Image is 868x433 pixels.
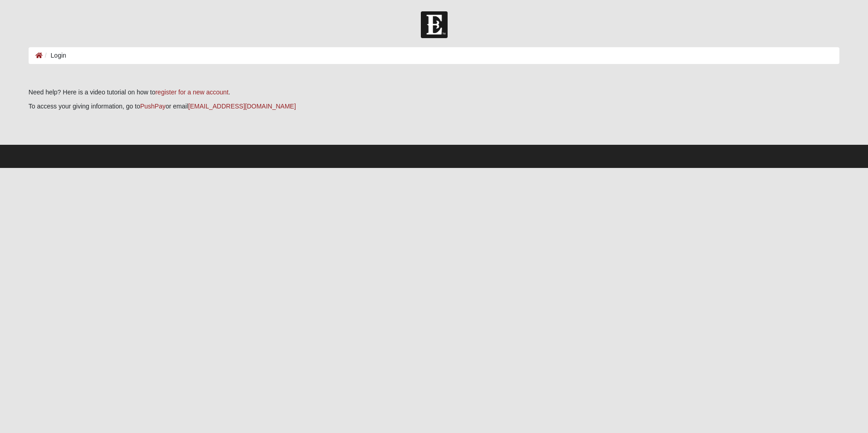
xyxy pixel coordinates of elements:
a: register for a new account [155,89,228,96]
a: PushPay [140,103,166,110]
p: Need help? Here is a video tutorial on how to . [29,88,839,97]
li: Login [43,51,66,60]
img: Church of Eleven22 Logo [421,11,448,38]
a: [EMAIL_ADDRESS][DOMAIN_NAME] [188,103,296,110]
p: To access your giving information, go to or email [29,102,839,111]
